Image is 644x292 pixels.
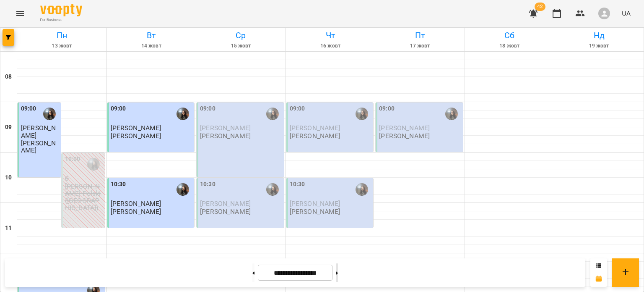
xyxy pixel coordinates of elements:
h6: Чт [287,29,374,42]
img: Voopty Logo [40,4,82,16]
img: Бойцун Яна Вікторівна [266,183,279,196]
span: 42 [535,3,545,11]
button: Menu [10,3,30,24]
p: [PERSON_NAME] [200,132,251,139]
h6: 15 жовт [197,42,284,50]
span: [PERSON_NAME] [111,124,161,132]
p: [PERSON_NAME] [111,132,161,139]
span: [PERSON_NAME] [200,124,251,132]
img: Бойцун Яна Вікторівна [445,108,458,120]
h6: 10 [5,173,12,182]
p: [PERSON_NAME] Polski ([GEOGRAPHIC_DATA]) [65,183,103,212]
label: 09:00 [200,104,216,113]
p: [PERSON_NAME] [200,208,251,215]
img: Бойцун Яна Вікторівна [43,108,56,120]
p: [PERSON_NAME] [379,132,430,139]
span: [PERSON_NAME] [200,200,251,208]
span: UA [622,9,631,18]
label: 10:30 [290,180,305,189]
img: Бойцун Яна Вікторівна [266,108,279,120]
h6: 11 [5,224,12,233]
p: [PERSON_NAME] [290,208,340,215]
h6: 18 жовт [466,42,553,50]
h6: Пт [377,29,463,42]
h6: 08 [5,72,12,82]
span: [PERSON_NAME] [290,200,340,208]
p: [PERSON_NAME] [111,208,161,215]
label: 09:00 [111,104,126,113]
h6: 13 жовт [18,42,105,50]
label: 09:00 [21,104,36,113]
p: 0 [65,175,103,182]
img: Бойцун Яна Вікторівна [356,108,368,120]
h6: Вт [108,29,195,42]
h6: 17 жовт [377,42,463,50]
span: [PERSON_NAME] [111,200,161,208]
img: Бойцун Яна Вікторівна [177,183,189,196]
span: For Business [40,17,82,23]
img: Бойцун Яна Вікторівна [87,158,100,171]
span: [PERSON_NAME] [290,124,340,132]
h6: Сб [466,29,553,42]
h6: 14 жовт [108,42,195,50]
h6: Пн [18,29,105,42]
img: Бойцун Яна Вікторівна [177,108,189,120]
label: 09:00 [290,104,305,113]
label: 10:30 [200,180,216,189]
label: 09:00 [379,104,395,113]
h6: Ср [197,29,284,42]
img: Бойцун Яна Вікторівна [356,183,368,196]
p: [PERSON_NAME] [21,139,59,154]
p: [PERSON_NAME] [290,132,340,139]
span: [PERSON_NAME] [379,124,430,132]
button: UA [618,5,634,21]
h6: 09 [5,123,12,132]
h6: 19 жовт [556,42,642,50]
label: 10:00 [65,155,80,164]
h6: Нд [556,29,642,42]
label: 10:30 [111,180,126,189]
span: [PERSON_NAME] [21,124,56,139]
h6: 16 жовт [287,42,374,50]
